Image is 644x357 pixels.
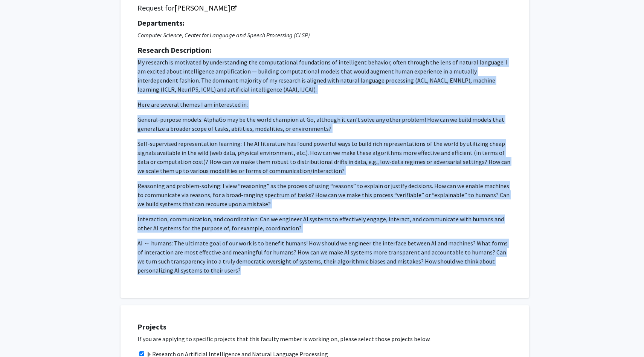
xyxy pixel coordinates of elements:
[137,45,211,55] strong: Research Description:
[137,100,512,109] p: Here are several themes I am interested in:
[137,115,512,133] p: General-purpose models: AlphaGo may be the world champion at Go, although it can't solve any othe...
[137,18,185,28] strong: Departments:
[137,181,512,208] p: Reasoning and problem-solving: I view “reasoning” as the process of using “reasons” to explain or...
[137,334,522,343] p: If you are applying to specific projects that this faculty member is working on, please select th...
[137,239,512,275] p: AI ↔ humans: The ultimate goal of our work is to benefit humans! How should we engineer the inter...
[137,58,512,94] p: My research is motivated by understanding the computational foundations of intelligent behavior, ...
[6,323,32,351] iframe: Chat
[174,3,236,12] a: Opens in a new tab
[137,31,310,39] i: Computer Science, Center for Language and Speech Processing (CLSP)
[137,322,166,331] strong: Projects
[137,139,512,175] p: Self-supervised representation learning: The AI literature has found powerful ways to build rich ...
[137,215,512,233] p: Interaction, communication, and coordination: Can we engineer AI systems to effectively engage, i...
[137,3,512,12] h5: Request for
